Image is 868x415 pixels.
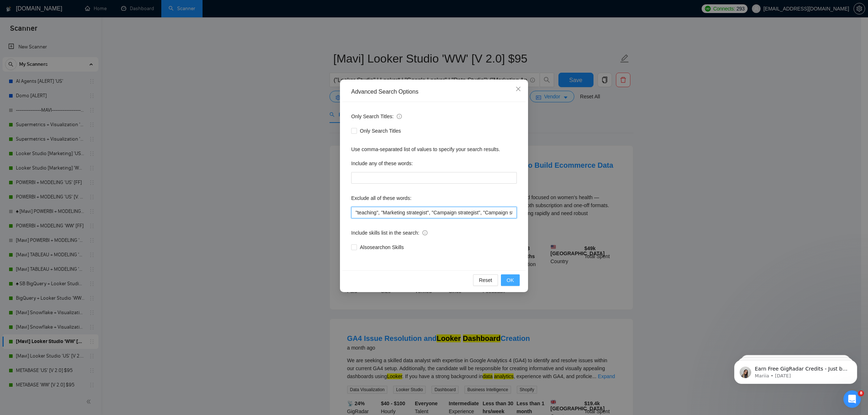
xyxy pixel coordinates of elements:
label: Include any of these words: [351,158,413,169]
button: Reset [473,274,498,286]
span: close [515,86,521,92]
span: Include skills list in the search: [351,229,427,237]
span: Reset [479,276,492,284]
iframe: Intercom notifications message [723,345,868,395]
span: Only Search Titles [357,127,404,135]
iframe: Intercom live chat [843,390,861,408]
button: OK [501,274,520,286]
span: 8 [858,390,864,396]
span: info-circle [422,230,427,235]
button: Close [509,80,528,99]
span: info-circle [397,114,402,119]
span: Also search on Skills [357,243,407,251]
span: OK [507,276,514,284]
label: Exclude all of these words: [351,192,412,204]
div: Use comma-separated list of values to specify your search results. [351,145,517,153]
span: Only Search Titles: [351,112,402,120]
div: Advanced Search Options [351,88,517,96]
